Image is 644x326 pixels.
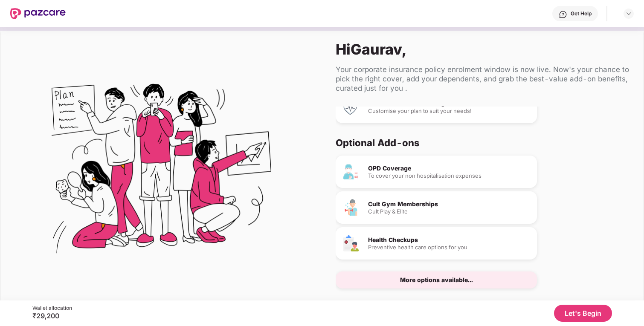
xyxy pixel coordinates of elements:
[52,62,271,281] img: Flex Benefits Illustration
[368,101,530,107] div: Health Insurance Coverage
[32,312,72,320] div: ₹29,200
[336,137,623,149] div: Optional Add-ons
[342,163,360,180] img: OPD Coverage
[625,10,632,17] img: svg+xml;base64,PHN2ZyBpZD0iRHJvcGRvd24tMzJ4MzIiIHhtbG5zPSJodHRwOi8vd3d3LnczLm9yZy8yMDAwL3N2ZyIgd2...
[32,305,72,312] div: Wallet allocation
[10,8,66,19] img: New Pazcare Logo
[342,235,360,252] img: Health Checkups
[368,173,530,179] div: To cover your non hospitalisation expenses
[342,98,360,115] img: Health Insurance Coverage
[368,209,530,214] div: Cult Play & Elite
[368,108,530,114] div: Customise your plan to suit your needs!
[400,277,473,283] div: More options available...
[554,305,612,322] button: Let's Begin
[571,10,592,17] div: Get Help
[368,201,530,207] div: Cult Gym Memberships
[559,10,567,19] img: svg+xml;base64,PHN2ZyBpZD0iSGVscC0zMngzMiIgeG1sbnM9Imh0dHA6Ly93d3cudzMub3JnLzIwMDAvc3ZnIiB3aWR0aD...
[336,65,630,93] div: Your corporate insurance policy enrolment window is now live. Now's your chance to pick the right...
[368,237,530,243] div: Health Checkups
[368,165,530,171] div: OPD Coverage
[336,40,630,58] div: Hi Gaurav ,
[368,245,530,250] div: Preventive health care options for you
[342,199,360,216] img: Cult Gym Memberships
